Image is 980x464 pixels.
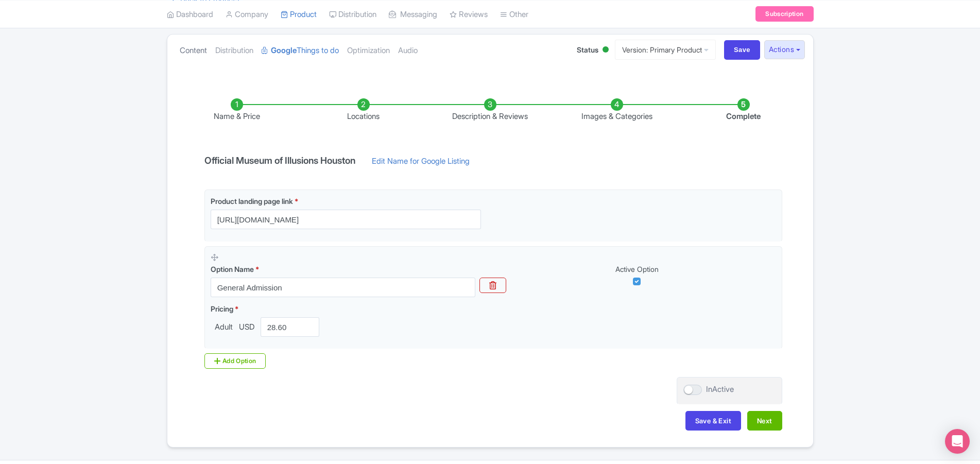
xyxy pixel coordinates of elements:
[615,40,716,60] a: Version: Primary Product
[685,411,741,431] button: Save & Exit
[615,265,659,273] span: Active Option
[174,98,300,123] li: Name & Price
[362,156,480,172] a: Edit Name for Google Listing
[262,35,339,67] a: GoogleThings to do
[271,45,297,57] strong: Google
[211,278,475,297] input: Option Name
[600,42,611,58] div: Active
[204,353,266,369] div: Add Option
[211,304,233,313] span: Pricing
[577,44,598,55] span: Status
[680,98,807,123] li: Complete
[180,35,207,67] a: Content
[211,321,237,333] span: Adult
[554,98,680,123] li: Images & Categories
[198,156,362,166] h4: Official Museum of Illusions Houston
[237,321,256,333] span: USD
[764,40,805,59] button: Actions
[211,197,293,205] span: Product landing page link
[427,98,554,123] li: Description & Reviews
[398,35,418,67] a: Audio
[724,40,760,60] input: Save
[755,6,813,22] a: Subscription
[300,98,427,123] li: Locations
[945,429,970,454] div: Open Intercom Messenger
[747,411,782,431] button: Next
[211,210,481,229] input: Product landing page link
[706,384,734,396] div: InActive
[347,35,390,67] a: Optimization
[261,317,320,337] input: 0.00
[215,35,253,67] a: Distribution
[211,265,254,273] span: Option Name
